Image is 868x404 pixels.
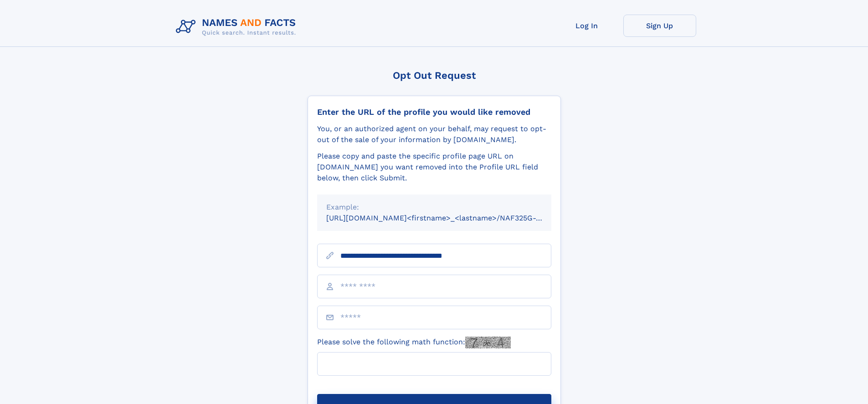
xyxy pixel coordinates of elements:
img: Logo Names and Facts [172,15,303,39]
div: You, or an authorized agent on your behalf, may request to opt-out of the sale of your informatio... [317,123,551,145]
div: Opt Out Request [308,70,561,81]
small: [URL][DOMAIN_NAME]<firstname>_<lastname>/NAF325G-xxxxxxxx [326,214,569,222]
a: Sign Up [623,15,696,37]
div: Example: [326,202,542,213]
div: Enter the URL of the profile you would like removed [317,107,551,117]
label: Please solve the following math function: [317,337,511,348]
div: Please copy and paste the specific profile page URL on [DOMAIN_NAME] you want removed into the Pr... [317,151,551,184]
a: Log In [550,15,623,37]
